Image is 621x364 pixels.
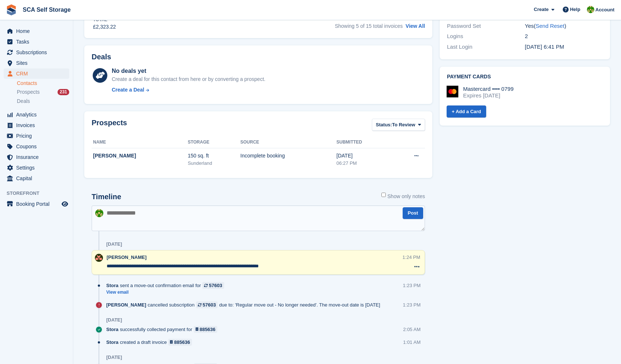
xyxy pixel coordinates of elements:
a: View email [106,289,228,296]
div: Last Login [447,43,525,51]
a: menu [4,37,69,47]
div: 57603 [203,301,216,308]
a: SCA Self Storage [20,4,74,16]
div: 1:23 PM [403,301,421,308]
img: Sam Chapman [587,6,594,13]
span: Booking Portal [16,199,60,209]
th: Storage [188,137,240,148]
span: [PERSON_NAME] [107,255,147,260]
a: menu [4,68,69,79]
time: 2024-10-17 17:41:20 UTC [525,44,564,50]
div: £2,323.22 [93,23,116,31]
a: menu [4,163,69,173]
div: Incomplete booking [240,152,336,160]
div: Sunderland [188,160,240,167]
h2: Deals [92,53,111,61]
span: Analytics [16,109,60,120]
a: menu [4,152,69,162]
div: 2:05 AM [403,326,421,333]
span: CRM [16,68,60,79]
th: Submitted [336,137,392,148]
div: Mastercard •••• 0799 [463,86,514,92]
span: Settings [16,163,60,173]
div: sent a move-out confirmation email for [106,282,228,289]
div: [DATE] [106,317,122,323]
div: 1:24 PM [403,254,420,261]
button: Status: To Review [372,119,425,131]
span: Deals [17,98,30,105]
a: + Add a Card [447,105,486,118]
span: Help [570,6,580,13]
div: No deals yet [112,67,265,75]
span: Subscriptions [16,47,60,57]
img: Sam Chapman [95,209,103,217]
a: Preview store [60,200,69,208]
div: 150 sq. ft [188,152,240,160]
a: 885636 [194,326,218,333]
div: [DATE] [106,354,122,360]
span: Stora [106,282,118,289]
h2: Timeline [92,193,121,201]
a: menu [4,109,69,120]
span: Home [16,26,60,36]
img: stora-icon-8386f47178a22dfd0bd8f6a31ec36ba5ce8667c1dd55bd0f319d3a0aa187defe.svg [6,4,17,15]
span: Pricing [16,131,60,141]
button: Post [403,207,423,219]
a: Contacts [17,80,69,87]
div: Create a Deal [112,86,144,94]
div: 885636 [174,339,190,346]
a: menu [4,141,69,152]
span: Insurance [16,152,60,162]
a: Deals [17,97,69,105]
div: [DATE] [106,241,122,247]
div: 231 [58,89,69,95]
span: Tasks [16,37,60,47]
div: created a draft invoice [106,339,196,346]
span: Create [534,6,548,13]
span: Storefront [7,190,73,197]
a: menu [4,199,69,209]
a: Create a Deal [112,86,265,94]
input: Show only notes [381,193,386,197]
div: 57603 [209,282,222,289]
div: 1:01 AM [403,339,421,346]
a: menu [4,58,69,68]
a: View All [406,23,425,29]
span: Invoices [16,120,60,130]
span: Capital [16,173,60,183]
div: [DATE] [336,152,392,160]
label: Show only notes [381,193,425,200]
h2: Prospects [92,119,127,132]
span: Account [595,6,614,14]
div: Create a deal for this contact from here or by converting a prospect. [112,75,265,83]
div: [PERSON_NAME] [93,152,188,160]
img: Sarah Race [95,254,103,262]
a: Send Reset [536,23,564,29]
div: Yes [525,22,603,30]
div: 06:27 PM [336,160,392,167]
a: menu [4,131,69,141]
div: Expires [DATE] [463,92,514,99]
img: Mastercard Logo [447,86,458,97]
div: 885636 [200,326,215,333]
a: menu [4,26,69,36]
th: Name [92,137,188,148]
span: Status: [376,121,392,129]
span: Showing 5 of 15 total invoices [335,23,403,29]
a: menu [4,47,69,57]
a: 57603 [196,301,218,308]
span: Stora [106,339,118,346]
a: 57603 [202,282,224,289]
span: [PERSON_NAME] [106,301,146,308]
span: ( ) [534,23,566,29]
span: Stora [106,326,118,333]
a: Prospects 231 [17,88,69,96]
div: 1:23 PM [403,282,421,289]
span: Prospects [17,89,40,96]
span: Coupons [16,141,60,152]
div: Logins [447,32,525,41]
span: Sites [16,58,60,68]
a: menu [4,173,69,183]
th: Source [240,137,336,148]
a: menu [4,120,69,130]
